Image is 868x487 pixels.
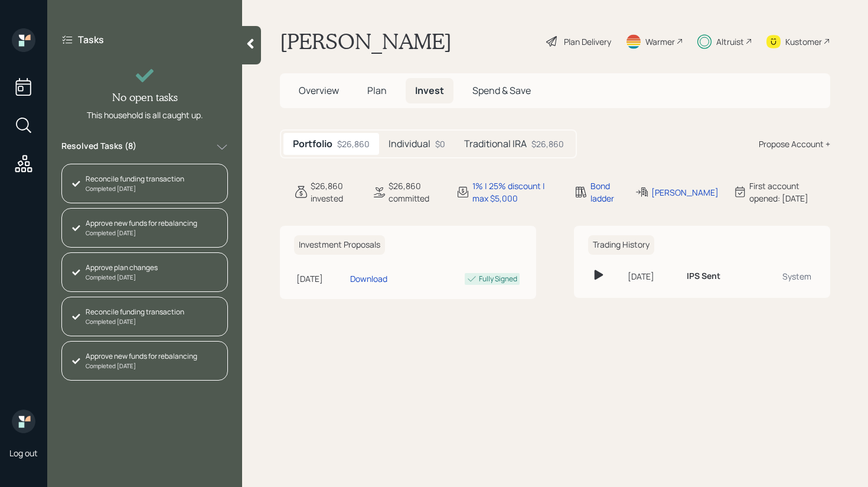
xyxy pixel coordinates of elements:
[86,273,158,282] div: Completed [DATE]
[86,351,197,362] div: Approve new funds for rebalancing
[588,235,654,255] h6: Trading History
[280,28,452,54] h1: [PERSON_NAME]
[472,180,560,204] div: 1% | 25% discount | max $5,000
[389,138,430,150] h5: Individual
[337,138,370,150] div: $26,860
[758,270,811,283] div: System
[531,138,564,150] div: $26,860
[299,84,339,97] span: Overview
[785,35,822,48] div: Kustomer
[86,218,197,229] div: Approve new funds for rebalancing
[61,140,136,154] label: Resolved Tasks ( 8 )
[590,180,621,204] div: Bond ladder
[87,109,203,121] div: This household is all caught up.
[78,33,104,46] label: Tasks
[86,317,184,326] div: Completed [DATE]
[350,272,387,285] div: Download
[716,35,744,48] div: Altruist
[86,229,197,238] div: Completed [DATE]
[311,180,358,204] div: $26,860 invested
[86,174,184,184] div: Reconcile funding transaction
[86,362,197,371] div: Completed [DATE]
[86,307,184,317] div: Reconcile funding transaction
[749,180,830,204] div: First account opened: [DATE]
[472,84,531,97] span: Spend & Save
[294,235,385,255] h6: Investment Proposals
[651,186,719,199] div: [PERSON_NAME]
[12,410,35,433] img: retirable_logo.png
[628,270,677,283] div: [DATE]
[389,180,442,204] div: $26,860 committed
[86,184,184,193] div: Completed [DATE]
[86,262,158,273] div: Approve plan changes
[464,138,527,150] h5: Traditional IRA
[296,272,345,285] div: [DATE]
[112,91,178,104] h4: No open tasks
[645,35,675,48] div: Warmer
[687,271,720,281] h6: IPS Sent
[415,84,444,97] span: Invest
[479,274,517,284] div: Fully Signed
[435,138,445,150] div: $0
[564,35,611,48] div: Plan Delivery
[759,138,830,150] div: Propose Account +
[293,138,332,150] h5: Portfolio
[9,447,38,459] div: Log out
[367,84,387,97] span: Plan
